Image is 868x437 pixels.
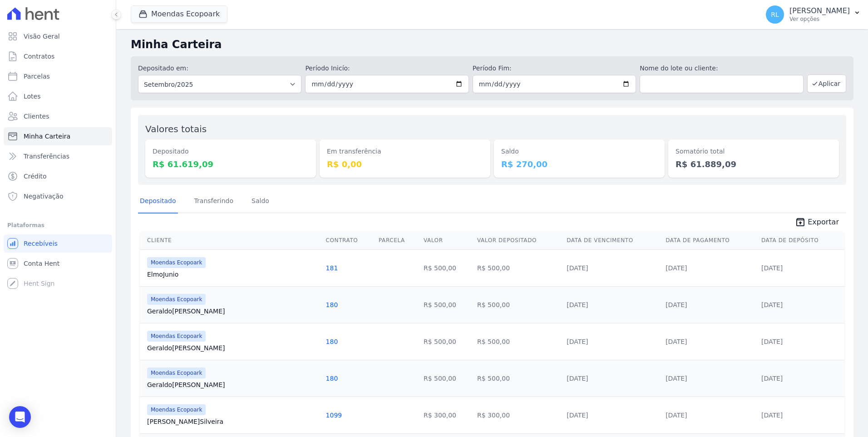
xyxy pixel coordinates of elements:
th: Data de Pagamento [662,231,758,250]
td: R$ 300,00 [473,397,563,433]
td: R$ 500,00 [420,249,473,286]
button: RL [PERSON_NAME] Ver opções [759,2,868,27]
label: Período Inicío: [305,64,469,73]
a: Lotes [4,87,112,105]
span: Exportar [808,217,839,228]
td: R$ 500,00 [473,249,563,286]
label: Depositado em: [138,65,188,72]
a: Geraldo[PERSON_NAME] [147,380,319,389]
dt: Depositado [153,147,309,156]
dt: Somatório total [676,147,832,156]
dt: Em transferência [327,147,483,156]
a: [DATE] [761,301,783,308]
span: Clientes [24,112,49,121]
span: RL [771,11,779,18]
a: 180 [326,301,338,308]
a: Transferências [4,147,112,165]
a: [DATE] [666,301,687,308]
span: Crédito [24,172,47,181]
a: ElmoJunio [147,270,319,279]
th: Data de Depósito [758,231,844,250]
h2: Minha Carteira [131,36,853,53]
a: Contratos [4,47,112,65]
span: Minha Carteira [24,132,70,141]
span: Recebíveis [24,239,58,248]
button: Moendas Ecopoark [131,5,227,23]
a: Negativação [4,187,112,205]
th: Valor [420,231,473,250]
a: Clientes [4,107,112,125]
a: Conta Hent [4,254,112,273]
span: Negativação [24,192,64,201]
a: Transferindo [192,190,236,214]
a: [DATE] [761,412,783,419]
a: [PERSON_NAME]Silveira [147,417,319,426]
th: Valor Depositado [473,231,563,250]
span: Moendas Ecopoark [147,331,206,342]
a: [DATE] [761,375,783,382]
span: Lotes [24,92,41,101]
td: R$ 500,00 [420,360,473,397]
a: unarchive Exportar [788,217,846,229]
span: Contratos [24,52,54,61]
td: R$ 500,00 [473,286,563,323]
a: 180 [326,338,338,345]
th: Contrato [322,231,375,250]
dd: R$ 0,00 [327,158,483,170]
span: Moendas Ecopoark [147,404,206,415]
a: Visão Geral [4,27,112,45]
a: [DATE] [567,375,588,382]
td: R$ 500,00 [420,323,473,360]
a: Parcelas [4,67,112,85]
a: Geraldo[PERSON_NAME] [147,307,319,316]
td: R$ 500,00 [473,360,563,397]
div: Open Intercom Messenger [9,406,31,428]
span: Moendas Ecopoark [147,367,206,378]
th: Data de Vencimento [563,231,662,250]
span: Conta Hent [24,259,59,268]
div: Plataformas [7,220,108,231]
dt: Saldo [501,147,657,156]
span: Transferências [24,152,69,161]
a: [DATE] [567,264,588,272]
span: Parcelas [24,72,50,81]
a: Recebíveis [4,234,112,253]
dd: R$ 61.619,09 [153,158,309,170]
td: R$ 300,00 [420,397,473,433]
a: Depositado [138,190,178,214]
a: [DATE] [567,412,588,419]
button: Aplicar [807,74,846,93]
a: [DATE] [666,375,687,382]
a: 1099 [326,412,342,419]
a: [DATE] [666,264,687,272]
td: R$ 500,00 [420,286,473,323]
p: Ver opções [789,15,850,23]
i: unarchive [795,217,806,228]
a: [DATE] [666,338,687,345]
th: Cliente [140,231,322,250]
a: Saldo [250,190,271,214]
a: [DATE] [666,412,687,419]
label: Nome do lote ou cliente: [640,64,803,73]
a: Geraldo[PERSON_NAME] [147,343,319,353]
dd: R$ 61.889,09 [676,158,832,170]
dd: R$ 270,00 [501,158,657,170]
a: [DATE] [761,264,783,272]
a: [DATE] [761,338,783,345]
span: Visão Geral [24,32,60,41]
th: Parcela [375,231,420,250]
p: [PERSON_NAME] [789,6,850,15]
span: Moendas Ecopoark [147,294,206,305]
a: 180 [326,375,338,382]
td: R$ 500,00 [473,323,563,360]
span: Moendas Ecopoark [147,257,206,268]
a: [DATE] [567,301,588,308]
a: [DATE] [567,338,588,345]
a: Crédito [4,167,112,185]
a: Minha Carteira [4,127,112,145]
label: Valores totais [145,124,207,134]
label: Período Fim: [473,64,636,73]
a: 181 [326,264,338,272]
